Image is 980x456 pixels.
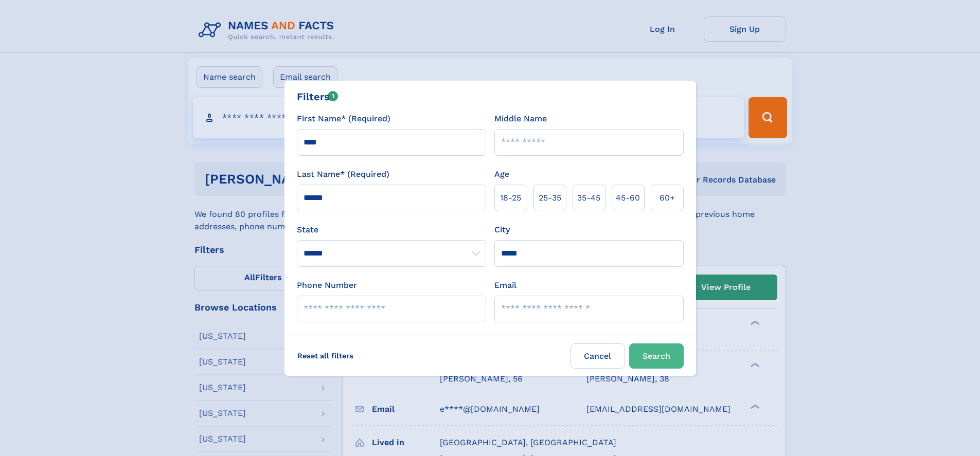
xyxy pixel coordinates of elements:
[291,343,360,368] label: Reset all filters
[629,343,684,369] button: Search
[297,279,357,291] label: Phone Number
[571,343,625,369] label: Cancel
[500,192,521,204] span: 18‑25
[616,192,640,204] span: 45‑60
[660,192,675,204] span: 60+
[494,224,510,236] label: City
[297,224,486,236] label: State
[539,192,561,204] span: 25‑35
[494,168,509,180] label: Age
[297,168,389,180] label: Last Name* (Required)
[297,113,390,125] label: First Name* (Required)
[297,89,338,104] div: Filters
[577,192,600,204] span: 35‑45
[494,279,516,291] label: Email
[494,113,547,125] label: Middle Name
